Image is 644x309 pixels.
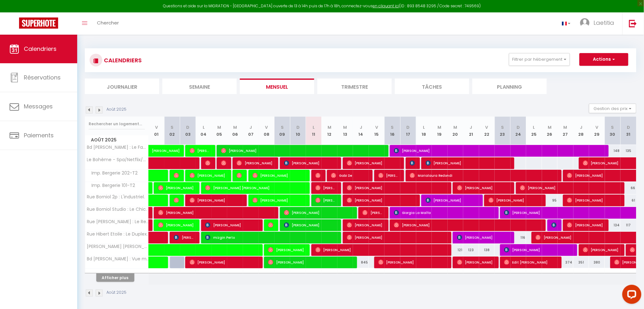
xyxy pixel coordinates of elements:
span: [PERSON_NAME] [410,157,415,169]
th: 08 [259,117,275,145]
abbr: M [438,124,442,130]
span: Imp. Bergerie 101-T2 [86,182,137,189]
button: Afficher plus [96,273,134,282]
span: [PERSON_NAME] [457,182,510,194]
span: [PERSON_NAME] [457,256,494,268]
span: Réservations [24,73,61,81]
button: Gestion des prix [589,104,636,113]
span: [PERSON_NAME] [190,194,243,206]
th: 31 [620,117,636,145]
span: Chercher [97,19,119,26]
span: [PERSON_NAME] [PERSON_NAME] [205,182,306,194]
a: ... Laetitia [575,12,622,35]
th: 20 [448,117,464,145]
abbr: J [580,124,583,130]
span: [PERSON_NAME] [315,169,321,182]
th: 12 [322,117,337,145]
span: [PERSON_NAME] [152,141,181,154]
li: Mensuel [240,79,314,94]
span: [PERSON_NAME] [363,207,384,219]
th: 26 [542,117,558,145]
abbr: S [281,124,284,130]
span: [PERSON_NAME] [536,231,638,244]
span: [PERSON_NAME] [237,169,242,182]
div: 134 [605,219,621,231]
span: [PERSON_NAME] [378,169,400,182]
span: [PERSON_NAME] [174,194,179,206]
span: Gabi De [331,169,368,182]
abbr: J [360,124,362,130]
span: [PERSON_NAME] [378,256,447,268]
span: [PERSON_NAME] [315,244,448,256]
div: 148 [605,145,621,157]
div: 845 [353,257,369,268]
div: 138 [479,244,495,256]
th: 16 [384,117,400,145]
span: Imp. Bergerie 202-T2 [86,170,139,177]
li: Journalier [85,79,159,94]
abbr: V [375,124,378,130]
th: 13 [337,117,353,145]
span: [PERSON_NAME] [426,157,511,169]
abbr: M [233,124,237,130]
abbr: V [155,124,158,130]
th: 01 [149,117,165,145]
span: [PERSON_NAME] [284,219,337,231]
abbr: V [596,124,599,130]
li: Tâches [395,79,469,94]
abbr: L [423,124,425,130]
abbr: M [328,124,331,130]
span: [PERSON_NAME] [347,194,416,206]
th: 09 [275,117,290,145]
span: [PERSON_NAME] [284,157,337,169]
span: [PERSON_NAME] [174,231,195,244]
div: 121 [448,244,464,256]
span: [PERSON_NAME] [158,182,195,194]
div: 380 [589,257,605,268]
span: [PERSON_NAME] [268,219,274,231]
th: 23 [495,117,511,145]
span: [PERSON_NAME] [567,194,620,206]
iframe: LiveChat chat widget [617,282,644,309]
span: [PERSON_NAME] [457,231,510,244]
span: [PERSON_NAME] [315,194,337,206]
span: Août 2025 [85,135,148,145]
th: 14 [353,117,369,145]
li: Planning [472,79,547,94]
span: [PERSON_NAME] [583,244,620,256]
span: [PERSON_NAME] [552,219,557,231]
th: 06 [227,117,243,145]
abbr: V [485,124,488,130]
button: Actions [580,53,628,66]
div: 117 [620,219,636,231]
abbr: M [564,124,567,130]
span: Rue [PERSON_NAME] : Le Relax. [86,219,150,224]
abbr: M [217,124,221,130]
abbr: M [453,124,457,130]
span: [PERSON_NAME] [205,219,258,231]
th: 03 [180,117,196,145]
span: Le Bohème - Spa/Netflix/Wifi Fibre - Séjour [GEOGRAPHIC_DATA] [86,157,150,162]
p: Août 2025 [106,290,126,296]
span: [PERSON_NAME] [158,207,275,219]
span: [PERSON_NAME] [268,256,353,268]
abbr: S [611,124,614,130]
th: 29 [589,117,605,145]
th: 05 [212,117,227,145]
span: Calendriers [24,45,57,53]
span: [PERSON_NAME] [190,145,211,157]
p: Août 2025 [106,106,126,113]
abbr: S [501,124,504,130]
span: [PERSON_NAME] [347,231,448,244]
th: 21 [463,117,479,145]
div: 61 [620,195,636,206]
h3: CALENDRIERS [102,53,142,67]
span: [PERSON_NAME] [315,182,337,194]
abbr: D [296,124,300,130]
abbr: M [548,124,552,130]
abbr: L [533,124,535,130]
span: [PERSON_NAME] [504,244,573,256]
span: [PERSON_NAME] [426,194,479,206]
th: 27 [558,117,573,145]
